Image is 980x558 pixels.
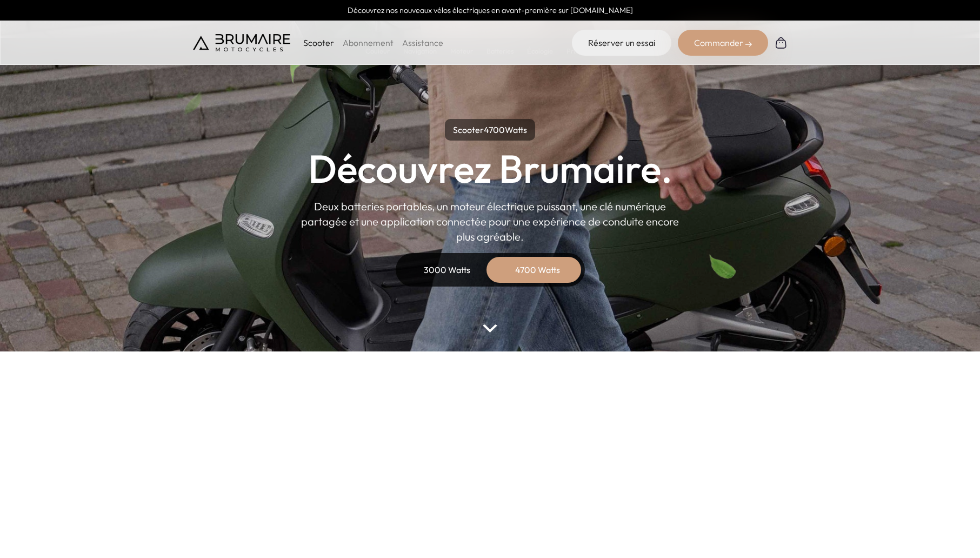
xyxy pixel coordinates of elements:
p: Deux batteries portables, un moteur électrique puissant, une clé numérique partagée et une applic... [301,199,679,244]
h1: Découvrez Brumaire. [308,149,672,188]
div: 4700 Watts [495,257,581,283]
img: right-arrow-2.png [745,41,752,48]
span: 4700 [484,124,505,135]
div: Commander [678,30,768,56]
p: Scooter Watts [445,119,535,141]
img: Panier [775,36,788,49]
p: Scooter [303,36,334,49]
img: arrow-bottom.png [483,324,497,333]
a: Réserver un essai [572,30,671,56]
a: Abonnement [343,37,394,48]
div: 3000 Watts [404,257,490,283]
img: Brumaire Motocycles [193,34,290,51]
a: Assistance [402,37,443,48]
